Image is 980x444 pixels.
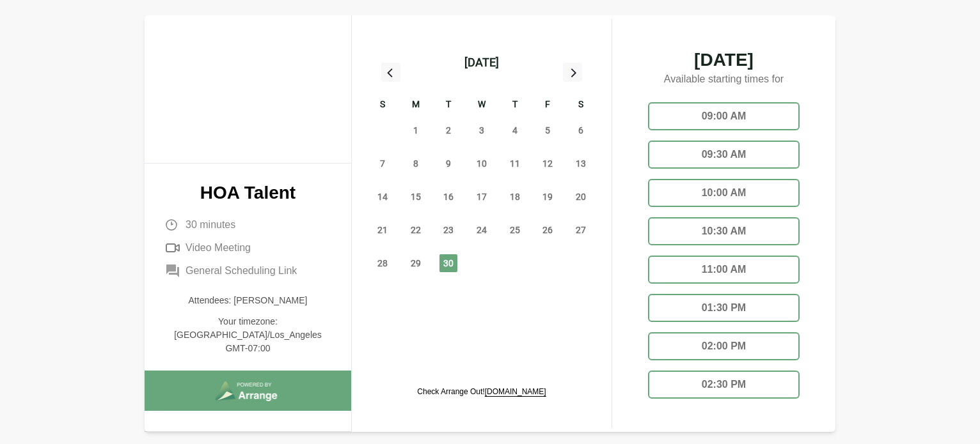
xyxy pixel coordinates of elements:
[407,121,425,139] span: Monday, September 1, 2025
[572,121,590,139] span: Saturday, September 6, 2025
[648,256,800,284] div: 11:00 AM
[485,387,546,396] a: [DOMAIN_NAME]
[399,97,432,114] div: M
[439,254,457,272] span: Tuesday, September 30, 2025
[532,97,565,114] div: F
[648,294,800,322] div: 01:30 PM
[572,155,590,172] span: Saturday, September 13, 2025
[407,254,425,272] span: Monday, September 29, 2025
[374,254,391,272] span: Sunday, September 28, 2025
[473,121,491,139] span: Wednesday, September 3, 2025
[165,184,331,202] p: HOA Talent
[374,155,391,172] span: Sunday, September 7, 2025
[407,155,425,172] span: Monday, September 8, 2025
[186,263,297,279] span: General Scheduling Link
[439,155,457,172] span: Tuesday, September 9, 2025
[374,221,391,239] span: Sunday, September 21, 2025
[648,179,800,207] div: 10:00 AM
[648,102,800,130] div: 09:00 AM
[638,51,810,69] span: [DATE]
[648,371,800,399] div: 02:30 PM
[539,121,557,139] span: Friday, September 5, 2025
[498,97,532,114] div: T
[648,141,800,169] div: 09:30 AM
[473,188,491,206] span: Wednesday, September 17, 2025
[439,221,457,239] span: Tuesday, September 23, 2025
[638,69,810,92] p: Available starting times for
[186,217,235,233] span: 30 minutes
[366,97,399,114] div: S
[374,188,391,206] span: Sunday, September 14, 2025
[407,221,425,239] span: Monday, September 22, 2025
[165,315,331,355] p: Your timezone: [GEOGRAPHIC_DATA]/Los_Angeles GMT-07:00
[539,221,557,239] span: Friday, September 26, 2025
[473,221,491,239] span: Wednesday, September 24, 2025
[464,54,499,72] div: [DATE]
[407,188,425,206] span: Monday, September 15, 2025
[539,155,557,172] span: Friday, September 12, 2025
[506,121,524,139] span: Thursday, September 4, 2025
[572,188,590,206] span: Saturday, September 20, 2025
[165,294,331,307] p: Attendees: [PERSON_NAME]
[465,97,498,114] div: W
[439,121,457,139] span: Tuesday, September 2, 2025
[648,332,800,360] div: 02:00 PM
[506,188,524,206] span: Thursday, September 18, 2025
[539,188,557,206] span: Friday, September 19, 2025
[432,97,465,114] div: T
[648,217,800,245] div: 10:30 AM
[186,240,251,256] span: Video Meeting
[506,155,524,172] span: Thursday, September 11, 2025
[564,97,597,114] div: S
[506,221,524,239] span: Thursday, September 25, 2025
[572,221,590,239] span: Saturday, September 27, 2025
[473,155,491,172] span: Wednesday, September 10, 2025
[439,188,457,206] span: Tuesday, September 16, 2025
[417,387,546,397] p: Check Arrange Out!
